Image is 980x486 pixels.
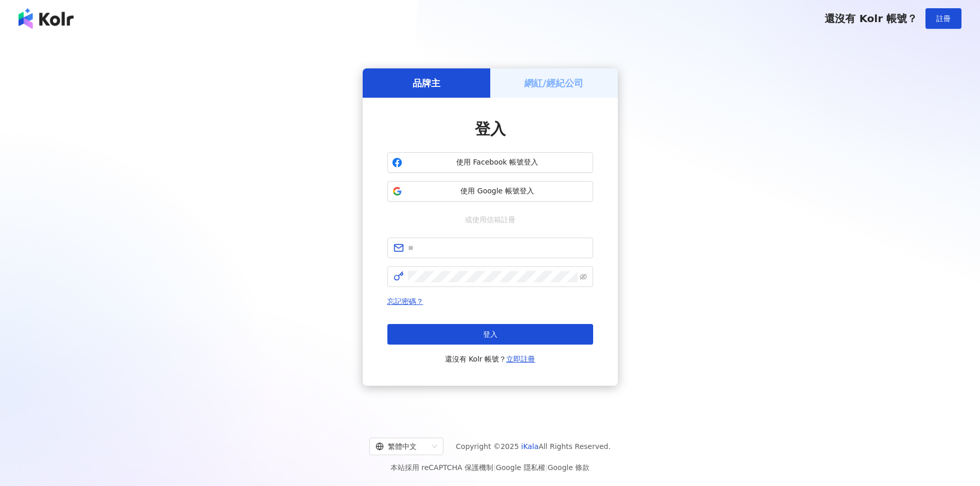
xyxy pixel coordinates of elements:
[458,214,523,225] span: 或使用信箱註冊
[406,157,589,168] span: 使用 Facebook 帳號登入
[376,438,428,455] div: 繁體中文
[521,442,539,451] a: iKala
[547,463,590,472] a: Google 條款
[506,355,535,363] a: 立即註冊
[387,181,593,202] button: 使用 Google 帳號登入
[390,461,590,474] span: 本站採用 reCAPTCHA 保護機制
[496,463,545,472] a: Google 隱私權
[524,77,583,89] h5: 網紅/經紀公司
[925,8,961,29] button: 註冊
[456,440,611,453] span: Copyright © 2025 All Rights Reserved.
[493,463,496,472] span: |
[483,330,497,338] span: 登入
[580,273,587,280] span: eye-invisible
[406,186,589,196] span: 使用 Google 帳號登入
[413,77,440,89] h5: 品牌主
[387,152,593,173] button: 使用 Facebook 帳號登入
[19,8,74,29] img: logo
[475,120,506,138] span: 登入
[545,463,548,472] span: |
[825,12,917,25] span: 還沒有 Kolr 帳號？
[387,297,423,305] a: 忘記密碼？
[445,353,536,365] span: 還沒有 Kolr 帳號？
[936,14,951,23] span: 註冊
[387,324,593,345] button: 登入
